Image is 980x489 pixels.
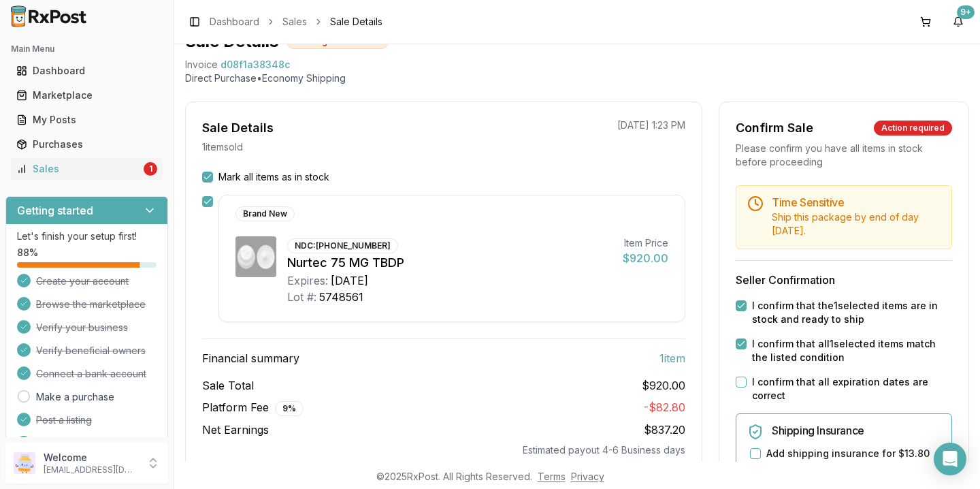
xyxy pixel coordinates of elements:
[5,109,168,131] button: My Posts
[14,452,35,474] img: User avatar
[202,119,274,138] div: Sale Details
[5,133,168,155] button: Purchases
[617,119,685,132] p: [DATE] 1:23 PM
[202,377,254,394] span: Sale Total
[17,246,38,259] span: 88 %
[282,15,307,29] a: Sales
[947,11,969,33] button: 9+
[287,253,612,272] div: Nurtec 75 MG TBDP
[16,64,157,78] div: Dashboard
[644,400,685,414] span: - $82.80
[874,121,952,136] div: Action required
[144,162,157,176] div: 1
[11,132,163,157] a: Purchases
[16,89,157,102] div: Marketplace
[16,113,157,127] div: My Posts
[330,15,382,29] span: Sale Details
[5,60,168,82] button: Dashboard
[752,375,952,403] label: I confirm that all expiration dates are correct
[202,443,685,457] div: Estimated payout 4-6 Business days
[36,390,114,404] a: Make a purchase
[934,443,966,475] div: Open Intercom Messenger
[218,170,329,184] label: Mark all items as in stock
[275,401,304,416] div: 9 %
[11,157,163,181] a: Sales1
[331,272,368,289] div: [DATE]
[5,158,168,180] button: Sales1
[17,202,93,219] h3: Getting started
[319,289,363,305] div: 5748561
[185,58,218,72] div: Invoice
[36,344,146,358] span: Verify beneficial owners
[17,230,157,243] p: Let's finish your setup first!
[210,15,259,29] a: Dashboard
[538,471,566,482] a: Terms
[235,236,276,277] img: Nurtec 75 MG TBDP
[772,211,919,236] span: Ship this package by end of day [DATE] .
[5,84,168,106] button: Marketplace
[16,162,141,176] div: Sales
[11,59,163,83] a: Dashboard
[202,399,304,416] span: Platform Fee
[736,142,952,169] div: Please confirm you have all items in stock before proceeding
[44,451,138,464] p: Welcome
[36,274,129,288] span: Create your account
[752,337,952,364] label: I confirm that all 1 selected items match the listed condition
[642,377,685,394] span: $920.00
[202,140,243,154] p: 1 item sold
[287,238,398,253] div: NDC: [PHONE_NUMBER]
[235,206,295,221] div: Brand New
[5,5,93,27] img: RxPost Logo
[571,471,604,482] a: Privacy
[11,83,163,108] a: Marketplace
[752,299,952,326] label: I confirm that the 1 selected items are in stock and ready to ship
[44,464,138,475] p: [EMAIL_ADDRESS][DOMAIN_NAME]
[623,250,668,266] div: $920.00
[36,321,128,334] span: Verify your business
[36,367,146,381] span: Connect a bank account
[766,447,941,474] label: Add shipping insurance for $13.80 ( 1.5 % of order value)
[36,437,135,450] span: Invite your colleagues
[287,272,328,289] div: Expires:
[11,108,163,132] a: My Posts
[16,138,157,151] div: Purchases
[36,413,92,427] span: Post a listing
[36,298,146,311] span: Browse the marketplace
[220,58,290,72] span: d08f1a38348c
[623,236,668,250] div: Item Price
[202,422,269,438] span: Net Earnings
[202,350,299,366] span: Financial summary
[957,5,975,19] div: 9+
[736,119,813,138] div: Confirm Sale
[210,15,382,29] nav: breadcrumb
[185,72,969,85] p: Direct Purchase • Economy Shipping
[736,272,952,288] h3: Seller Confirmation
[11,44,163,54] h2: Main Menu
[772,197,941,208] h5: Time Sensitive
[659,350,685,366] span: 1 item
[772,425,941,436] h5: Shipping Insurance
[287,289,316,305] div: Lot #:
[644,423,685,437] span: $837.20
